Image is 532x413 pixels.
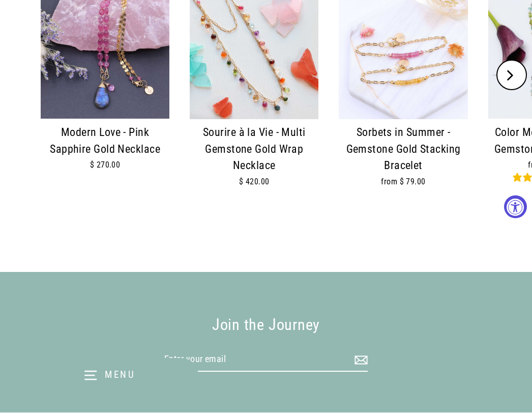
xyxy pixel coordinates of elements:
[41,124,169,158] div: Modern Love - Pink Sapphire Gold Necklace
[90,160,121,170] span: $ 270.00
[496,60,527,90] button: Next
[105,369,136,380] span: Menu
[339,124,467,175] div: Sorbets in Summer - Gemstone Gold Stacking Bracelet
[127,313,405,338] div: Join the Journey
[190,124,318,175] div: Sourire à la Vie - Multi Gemstone Gold Wrap Necklace
[239,177,270,186] span: $ 420.00
[164,348,368,372] input: Enter your email
[504,195,527,218] button: Accessibility Widget, click to open
[381,177,425,186] span: from $ 79.00
[20,358,198,393] button: Menu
